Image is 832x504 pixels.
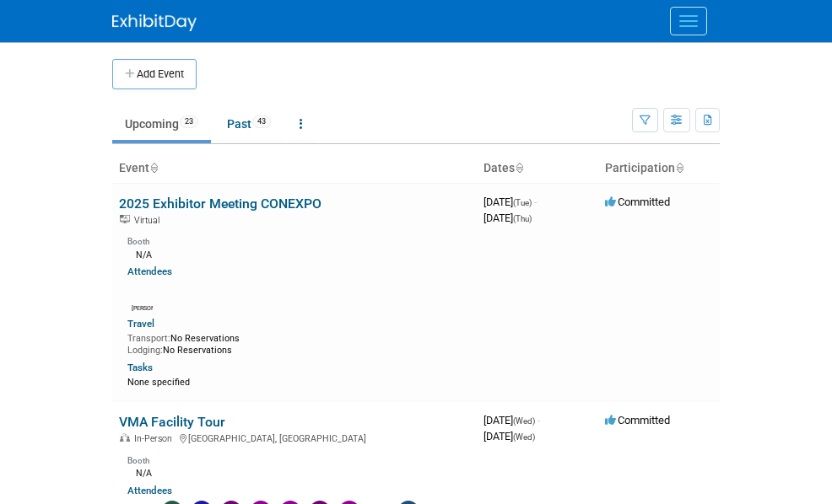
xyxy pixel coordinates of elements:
span: Committed [605,196,670,208]
span: (Wed) [513,432,535,442]
span: None specified [127,377,190,388]
div: N/A [127,466,470,480]
span: (Wed) [513,416,535,426]
a: Attendees [127,485,172,496]
span: [DATE] [484,414,540,426]
div: [GEOGRAPHIC_DATA], [GEOGRAPHIC_DATA] [119,431,470,444]
span: [DATE] [484,430,535,442]
a: Upcoming23 [112,108,211,140]
img: Amanda Smith [132,282,153,303]
div: Booth [127,450,470,466]
th: Event [112,154,477,183]
a: 2025 Exhibitor Meeting CONEXPO [119,196,321,212]
img: ExhibitDay [112,14,197,31]
span: In-Person [134,433,177,444]
span: (Tue) [513,198,532,207]
span: (Thu) [513,214,532,223]
span: Lodging: [127,345,163,356]
a: VMA Facility Tour [119,414,225,430]
th: Participation [598,154,720,183]
span: Virtual [134,215,165,226]
a: Attendees [127,265,172,277]
span: [DATE] [484,196,537,208]
img: In-Person Event [120,433,130,442]
span: - [538,414,540,426]
div: N/A [127,248,470,261]
div: No Reservations No Reservations [127,330,470,356]
a: Tasks [127,362,153,373]
button: Add Event [112,59,197,89]
a: Past43 [214,108,284,140]
span: [DATE] [484,212,532,224]
a: Travel [127,318,154,330]
span: Transport: [127,333,170,344]
th: Dates [477,154,598,183]
button: Menu [670,7,707,35]
a: Sort by Event Name [149,161,158,174]
span: 23 [180,115,198,128]
span: - [534,196,537,208]
img: Virtual Event [120,215,130,223]
a: Sort by Participation Type [675,161,683,174]
span: Committed [605,414,670,426]
span: 43 [252,115,271,128]
div: Amanda Smith [132,303,153,313]
div: Booth [127,231,470,247]
a: Sort by Start Date [515,161,523,174]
